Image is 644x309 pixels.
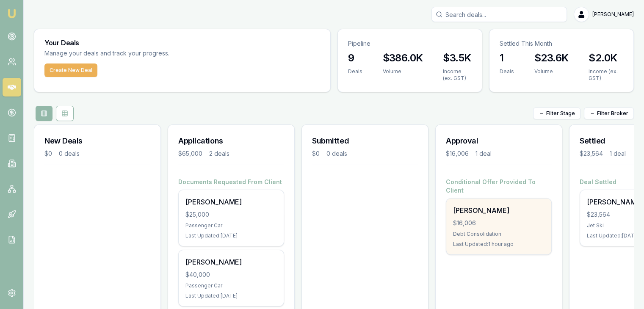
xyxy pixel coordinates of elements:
div: Volume [383,68,423,75]
div: [PERSON_NAME] [185,257,277,267]
h3: $386.0K [383,51,423,65]
div: 1 deal [475,149,492,158]
h4: Documents Requested From Client [178,178,284,186]
p: Settled This Month [500,39,623,48]
div: $40,000 [185,270,277,279]
div: Volume [534,68,568,75]
h3: Your Deals [44,39,320,46]
h3: 9 [348,51,362,65]
div: $0 [312,149,320,158]
div: [PERSON_NAME] [453,205,544,215]
div: $25,000 [185,210,277,219]
span: [PERSON_NAME] [592,11,634,18]
div: Deals [500,68,514,75]
div: $0 [44,149,52,158]
h4: Conditional Offer Provided To Client [446,178,552,195]
div: 2 deals [209,149,229,158]
div: $16,006 [446,149,469,158]
div: Deals [348,68,362,75]
div: Passenger Car [185,282,277,289]
img: emu-icon-u.png [7,8,17,19]
h3: $2.0K [589,51,623,65]
div: Last Updated: 1 hour ago [453,241,544,248]
div: $23,564 [580,149,603,158]
h3: $3.5K [443,51,471,65]
h3: New Deals [44,135,150,147]
input: Search deals [431,7,567,22]
div: Income (ex. GST) [443,68,471,82]
div: Last Updated: [DATE] [185,292,277,299]
span: Filter Broker [597,110,628,117]
h3: 1 [500,51,514,65]
div: [PERSON_NAME] [185,197,277,207]
h3: Approval [446,135,552,147]
div: Last Updated: [DATE] [185,232,277,239]
div: 0 deals [59,149,80,158]
button: Create New Deal [44,63,97,77]
p: Manage your deals and track your progress. [44,49,261,58]
div: Passenger Car [185,222,277,229]
div: $16,006 [453,219,544,227]
p: Pipeline [348,39,472,48]
div: Debt Consolidation [453,231,544,237]
h3: Applications [178,135,284,147]
h3: $23.6K [534,51,568,65]
div: $65,000 [178,149,202,158]
div: Income (ex. GST) [589,68,623,82]
button: Filter Stage [533,108,580,119]
h3: Submitted [312,135,418,147]
div: 0 deals [326,149,347,158]
span: Filter Stage [546,110,575,117]
button: Filter Broker [584,108,634,119]
div: 1 deal [610,149,626,158]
